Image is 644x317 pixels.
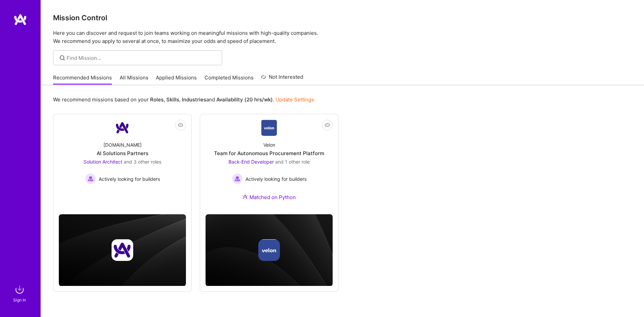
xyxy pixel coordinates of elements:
[114,120,130,136] img: Company Logo
[53,74,112,85] a: Recommended Missions
[85,173,96,184] img: Actively looking for builders
[156,74,197,85] a: Applied Missions
[84,159,122,165] span: Solution Architect
[263,141,275,148] div: Velon
[245,175,307,182] span: Actively looking for builders
[150,96,164,103] b: Roles
[325,122,330,128] i: icon EyeClosed
[59,214,186,286] img: cover
[166,96,179,103] b: Skills
[275,159,310,165] span: and 1 other role
[229,159,274,165] span: Back-End Developer
[216,96,273,103] b: Availability (20 hrs/wk)
[14,283,26,303] a: sign inSign In
[120,74,148,85] a: All Missions
[242,194,296,201] div: Matched on Python
[276,96,314,103] a: Update Settings
[103,141,142,148] div: [DOMAIN_NAME]
[67,54,217,62] input: overall type: UNKNOWN_TYPE server type: NO_SERVER_DATA heuristic type: UNKNOWN_TYPE label: Find M...
[261,120,277,136] img: Company Logo
[97,150,148,157] div: AI Solutions Partners
[58,54,66,62] i: icon SearchGrey
[205,74,254,85] a: Completed Missions
[112,239,133,261] img: Company logo
[261,73,303,85] a: Not Interested
[53,29,632,45] p: Here you can discover and request to join teams working on meaningful missions with high-quality ...
[59,120,186,200] a: Company Logo[DOMAIN_NAME]AI Solutions PartnersSolution Architect and 3 other rolesActively lookin...
[53,96,314,103] p: We recommend missions based on your , , and .
[206,120,333,209] a: Company LogoVelonTeam for Autonomous Procurement PlatformBack-End Developer and 1 other roleActiv...
[206,214,333,286] img: cover
[13,283,26,296] img: sign in
[124,159,161,165] span: and 3 other roles
[258,239,280,261] img: Company logo
[53,14,632,22] h3: Mission Control
[13,296,26,303] div: Sign In
[99,175,160,182] span: Actively looking for builders
[232,173,243,184] img: Actively looking for builders
[182,96,206,103] b: Industries
[242,194,248,199] img: Ateam Purple Icon
[178,122,183,128] i: icon EyeClosed
[214,150,324,157] div: Team for Autonomous Procurement Platform
[14,14,27,26] img: logo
